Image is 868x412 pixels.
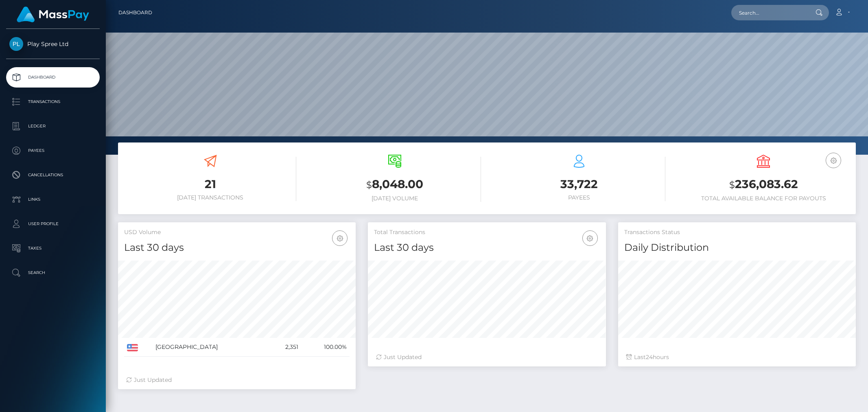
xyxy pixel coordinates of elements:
span: 24 [646,353,653,361]
td: [GEOGRAPHIC_DATA] [153,338,269,357]
h5: Total Transactions [374,228,599,237]
a: Links [6,189,100,210]
a: Taxes [6,238,100,259]
a: Cancellations [6,165,100,185]
h6: Payees [493,194,665,201]
h3: 8,048.00 [308,176,481,193]
div: Just Updated [376,353,597,362]
h5: Transactions Status [624,228,850,237]
h3: 33,722 [493,176,665,192]
div: Last hours [626,353,848,362]
img: US.png [127,344,138,351]
small: $ [729,179,735,191]
a: Dashboard [6,67,100,88]
h4: Last 30 days [124,241,350,255]
a: Search [6,263,100,283]
td: 2,351 [269,338,301,357]
p: Links [9,193,96,206]
input: Search... [731,5,808,20]
h3: 21 [124,176,296,192]
img: Play Spree Ltd [9,37,23,51]
p: Dashboard [9,71,96,83]
p: Taxes [9,242,96,254]
small: $ [366,179,372,191]
p: Cancellations [9,169,96,181]
p: Payees [9,145,96,157]
a: Dashboard [118,4,152,21]
p: Search [9,267,96,279]
img: MassPay Logo [17,7,89,22]
p: Transactions [9,96,96,108]
h3: 236,083.62 [678,176,850,193]
span: Play Spree Ltd [6,40,100,48]
h4: Daily Distribution [624,241,850,255]
h6: [DATE] Volume [308,195,481,202]
div: Just Updated [126,376,348,384]
td: 100.00% [301,338,350,357]
a: Payees [6,140,100,161]
a: User Profile [6,214,100,234]
h5: USD Volume [124,228,350,237]
h6: Total Available Balance for Payouts [678,195,850,202]
p: User Profile [9,218,96,230]
h6: [DATE] Transactions [124,194,296,201]
p: Ledger [9,120,96,132]
a: Ledger [6,116,100,136]
a: Transactions [6,92,100,112]
h4: Last 30 days [374,241,599,255]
